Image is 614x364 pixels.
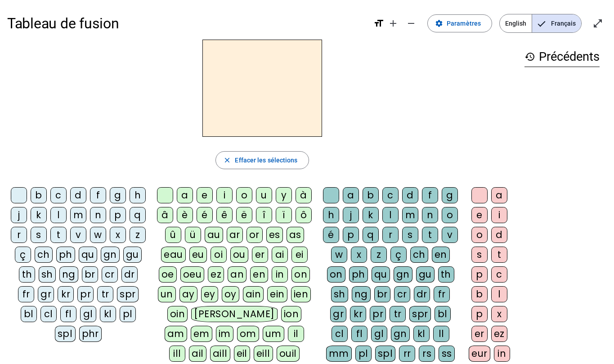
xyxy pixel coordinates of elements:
div: in [272,266,288,283]
div: v [442,227,458,243]
div: é [197,207,213,223]
mat-icon: history [524,51,535,62]
div: oin [167,306,188,322]
div: k [31,207,47,223]
div: sh [331,286,348,302]
div: spl [375,346,396,362]
div: ê [216,207,233,223]
div: g [110,187,126,203]
div: ô [296,207,312,223]
div: cr [394,286,410,302]
div: ey [201,286,218,302]
div: ng [59,266,78,283]
div: cl [40,306,57,322]
div: ch [410,247,428,263]
div: kl [100,306,116,322]
div: t [422,227,438,243]
div: d [491,227,507,243]
div: i [491,207,507,223]
div: eu [189,247,207,263]
div: gl [371,326,387,342]
div: aill [210,346,230,362]
div: v [70,227,86,243]
button: Paramètres [427,14,492,32]
div: oe [159,266,177,283]
div: r [382,227,399,243]
div: rr [399,346,415,362]
div: s [471,247,488,263]
div: r [11,227,27,243]
div: an [228,266,246,283]
div: ph [56,247,75,263]
div: o [442,207,458,223]
div: d [70,187,86,203]
div: eill [254,346,273,362]
div: rs [419,346,435,362]
div: spr [409,306,431,322]
div: p [471,266,488,283]
div: sh [39,266,56,283]
h1: Tableau de fusion [7,9,366,38]
div: î [256,207,272,223]
div: k [363,207,379,223]
div: c [491,266,507,283]
div: x [110,227,126,243]
mat-button-toggle-group: Language selection [499,14,582,33]
div: pr [370,306,386,322]
div: ien [291,286,311,302]
div: l [491,286,507,302]
div: e [197,187,213,203]
div: û [165,227,181,243]
div: au [205,227,223,243]
div: fl [60,306,76,322]
div: ü [185,227,201,243]
mat-icon: format_size [373,18,384,29]
div: im [216,326,233,342]
div: gu [416,266,435,283]
div: dr [121,266,138,283]
div: n [422,207,438,223]
div: ar [227,227,243,243]
button: Augmenter la taille de la police [384,14,402,32]
div: em [191,326,212,342]
div: ou [230,247,248,263]
div: o [236,187,252,203]
div: es [266,227,283,243]
span: Effacer les sélections [235,155,297,166]
div: bl [435,306,451,322]
div: c [50,187,67,203]
div: f [422,187,438,203]
div: â [157,207,173,223]
mat-icon: open_in_full [592,18,603,29]
div: ç [15,247,31,263]
div: um [263,326,284,342]
div: s [31,227,47,243]
div: [PERSON_NAME] [191,306,277,322]
div: kl [413,326,430,342]
div: en [250,266,268,283]
div: oy [222,286,239,302]
span: Paramètres [447,18,481,29]
div: n [90,207,106,223]
div: fr [18,286,34,302]
div: f [90,187,106,203]
div: th [19,266,35,283]
div: p [471,306,488,322]
div: h [323,207,339,223]
div: oeu [180,266,205,283]
div: ch [35,247,53,263]
div: u [256,187,272,203]
div: tr [97,286,113,302]
button: Entrer en plein écran [589,14,607,32]
div: gr [330,306,346,322]
div: j [11,207,27,223]
div: phr [79,326,102,342]
div: un [158,286,176,302]
mat-icon: add [388,18,399,29]
div: spr [117,286,139,302]
div: gn [101,247,120,263]
div: pl [120,306,136,322]
div: ph [349,266,368,283]
div: er [252,247,268,263]
div: eil [234,346,251,362]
